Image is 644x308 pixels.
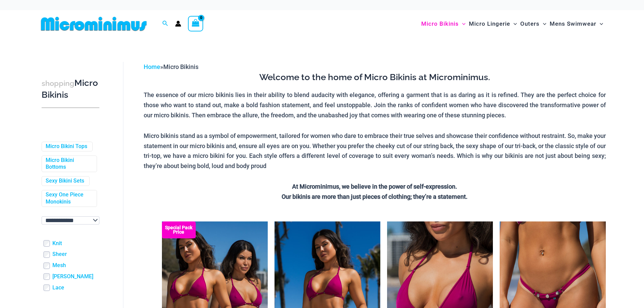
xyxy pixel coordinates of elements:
[469,15,510,32] span: Micro Lingerie
[520,15,540,32] span: Outers
[52,251,67,258] a: Sheer
[519,14,548,34] a: OutersMenu ToggleMenu Toggle
[52,262,66,269] a: Mesh
[510,15,517,32] span: Menu Toggle
[42,77,99,101] h3: Micro Bikinis
[46,177,84,185] a: Sexy Bikini Sets
[459,15,466,32] span: Menu Toggle
[52,273,93,280] a: [PERSON_NAME]
[46,191,92,206] a: Sexy One Piece Monokinis
[540,15,546,32] span: Menu Toggle
[52,240,62,247] a: Knit
[46,143,87,150] a: Micro Bikini Tops
[292,183,457,190] strong: At Microminimus, we believe in the power of self-expression.
[596,15,603,32] span: Menu Toggle
[175,21,181,27] a: Account icon link
[144,72,606,83] h3: Welcome to the home of Micro Bikinis at Microminimus.
[46,157,92,171] a: Micro Bikini Bottoms
[38,16,149,31] img: MM SHOP LOGO FLAT
[467,14,519,34] a: Micro LingerieMenu ToggleMenu Toggle
[550,15,596,32] span: Mens Swimwear
[144,63,160,70] a: Home
[163,63,198,70] span: Micro Bikinis
[282,193,468,200] strong: Our bikinis are more than just pieces of clothing; they’re a statement.
[162,20,168,28] a: Search icon link
[52,284,64,291] a: Lace
[420,14,467,34] a: Micro BikinisMenu ToggleMenu Toggle
[144,63,198,70] span: »
[421,15,459,32] span: Micro Bikinis
[419,13,606,35] nav: Site Navigation
[144,131,606,171] p: Micro bikinis stand as a symbol of empowerment, tailored for women who dare to embrace their true...
[42,216,99,224] select: wpc-taxonomy-pa_color-745982
[144,90,606,120] p: The essence of our micro bikinis lies in their ability to blend audacity with elegance, offering ...
[188,16,204,31] a: View Shopping Cart, empty
[162,226,196,234] b: Special Pack Price
[548,14,605,34] a: Mens SwimwearMenu ToggleMenu Toggle
[42,79,74,88] span: shopping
